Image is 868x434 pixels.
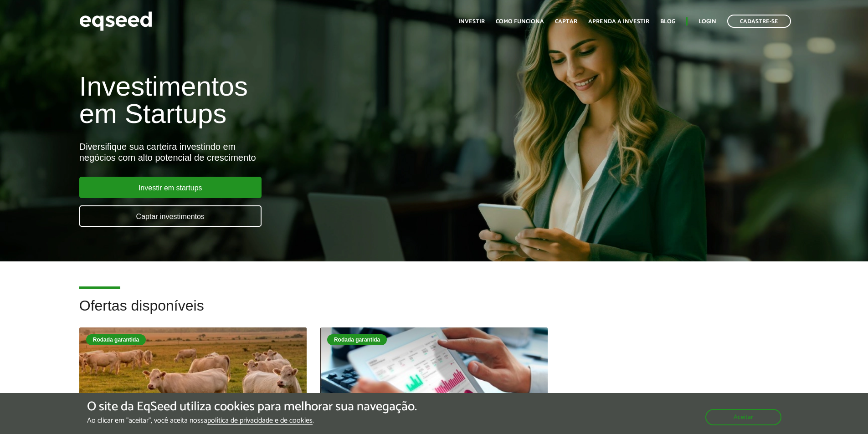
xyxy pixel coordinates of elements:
[79,177,262,198] a: Investir em startups
[458,19,485,25] a: Investir
[555,19,577,25] a: Captar
[727,15,791,28] a: Cadastre-se
[86,334,146,345] div: Rodada garantida
[79,205,262,227] a: Captar investimentos
[87,400,417,414] h5: O site da EqSeed utiliza cookies para melhorar sua navegação.
[207,417,313,425] a: política de privacidade e de cookies
[699,19,716,25] a: Login
[79,73,500,128] h1: Investimentos em Startups
[327,334,387,345] div: Rodada garantida
[660,19,675,25] a: Blog
[87,416,417,425] p: Ao clicar em "aceitar", você aceita nossa .
[79,141,500,163] div: Diversifique sua carteira investindo em negócios com alto potencial de crescimento
[496,19,544,25] a: Como funciona
[79,9,152,33] img: EqSeed
[705,409,781,425] button: Aceitar
[79,298,789,327] h2: Ofertas disponíveis
[588,19,649,25] a: Aprenda a investir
